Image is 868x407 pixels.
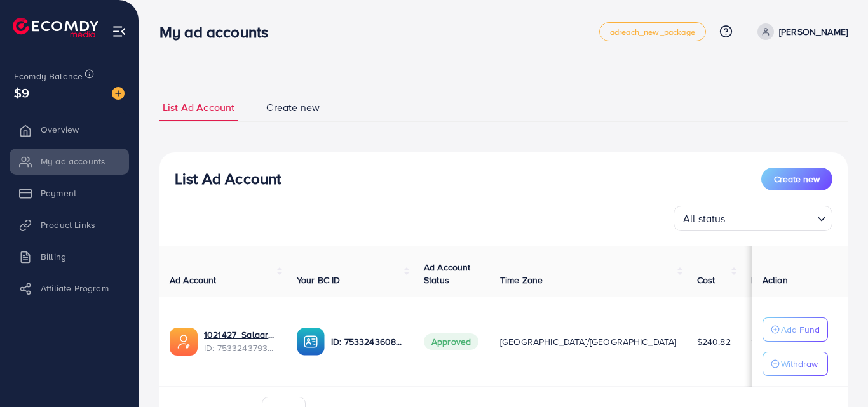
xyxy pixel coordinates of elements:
[500,274,543,286] span: Time Zone
[697,274,715,286] span: Cost
[781,356,818,371] p: Withdraw
[14,83,29,102] span: $9
[779,24,848,39] p: [PERSON_NAME]
[681,210,728,228] span: All status
[729,207,812,228] input: Search for option
[266,100,320,115] span: Create new
[331,334,403,349] p: ID: 7533243608732893201
[761,168,832,190] button: Create new
[763,352,828,376] button: Withdraw
[163,100,234,115] span: List Ad Account
[204,342,276,354] span: ID: 7533243793269768193
[763,317,828,342] button: Add Fund
[424,333,478,350] span: Approved
[599,22,706,41] a: adreach_new_package
[763,274,788,286] span: Action
[170,328,198,356] img: ic-ads-acc.e4c84228.svg
[610,28,695,36] span: adreach_new_package
[170,274,217,286] span: Ad Account
[781,322,820,337] p: Add Fund
[112,87,125,100] img: image
[112,24,126,39] img: menu
[204,328,276,341] a: 1021427_Salaar_1753970024723
[159,23,278,41] h3: My ad accounts
[13,18,98,37] img: logo
[297,274,341,286] span: Your BC ID
[500,335,677,348] span: [GEOGRAPHIC_DATA]/[GEOGRAPHIC_DATA]
[175,170,281,188] h3: List Ad Account
[774,173,820,185] span: Create new
[204,328,276,354] div: <span class='underline'>1021427_Salaar_1753970024723</span></br>7533243793269768193
[674,206,832,231] div: Search for option
[14,70,83,83] span: Ecomdy Balance
[297,328,325,356] img: ic-ba-acc.ded83a64.svg
[697,335,731,348] span: $240.82
[424,261,471,286] span: Ad Account Status
[752,23,848,40] a: [PERSON_NAME]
